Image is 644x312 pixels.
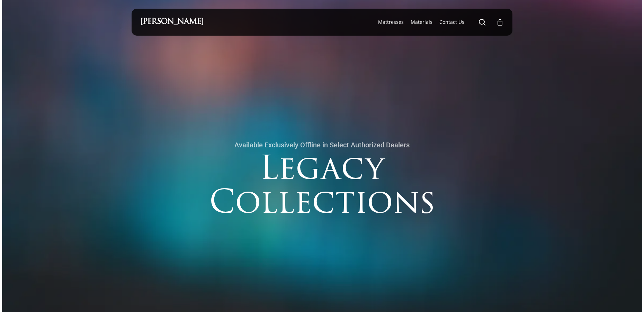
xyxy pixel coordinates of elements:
a: Contact Us [439,19,464,26]
a: [PERSON_NAME] [140,18,204,26]
a: Materials [411,19,432,26]
nav: Main Menu [375,9,504,36]
a: Mattresses [378,19,404,26]
a: Cart [496,18,504,26]
h4: Available Exclusively Offline in Select Authorized Dealers [132,139,512,151]
h3: Legacy Collections [132,154,512,232]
